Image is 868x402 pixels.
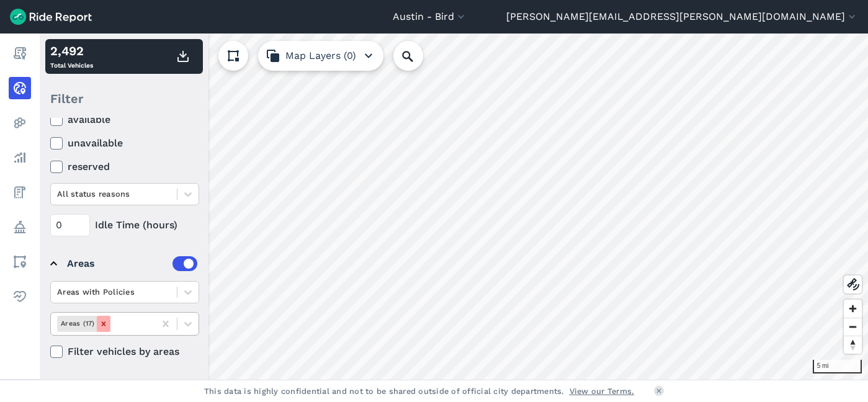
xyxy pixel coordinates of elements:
[97,316,110,331] div: Remove Areas (17)
[50,246,197,281] summary: Areas
[9,216,31,238] a: Policy
[9,112,31,134] a: Heatmaps
[50,214,199,236] div: Idle Time (hours)
[506,9,858,24] button: [PERSON_NAME][EMAIL_ADDRESS][PERSON_NAME][DOMAIN_NAME]
[258,41,383,71] button: Map Layers (0)
[813,360,862,373] div: 5 mi
[50,112,199,127] label: available
[50,42,93,71] div: Total Vehicles
[9,181,31,203] a: Fees
[67,256,197,271] div: Areas
[844,318,862,336] button: Zoom out
[9,251,31,273] a: Areas
[45,79,203,118] div: Filter
[844,300,862,318] button: Zoom in
[10,9,92,25] img: Ride Report
[50,42,93,60] div: 2,492
[50,344,199,359] label: Filter vehicles by areas
[50,136,199,151] label: unavailable
[844,336,862,354] button: Reset bearing to north
[50,159,199,174] label: reserved
[9,285,31,308] a: Health
[57,316,97,331] div: Areas (17)
[40,33,868,380] canvas: Map
[9,146,31,169] a: Analyze
[393,41,443,71] input: Search Location or Vehicles
[9,42,31,65] a: Report
[570,385,635,397] a: View our Terms.
[9,77,31,99] a: Realtime
[393,9,467,24] button: Austin - Bird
